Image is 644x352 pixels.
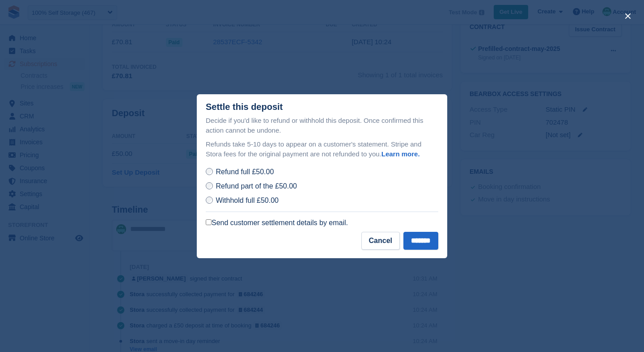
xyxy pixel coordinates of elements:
[361,232,400,250] button: Cancel
[206,139,438,159] p: Refunds take 5-10 days to appear on a customer's statement. Stripe and Stora fees for the origina...
[216,182,297,190] span: Refund part of the £50.00
[216,197,279,204] span: Withhold full £50.00
[206,218,348,227] label: Send customer settlement details by email.
[216,168,274,176] span: Refund full £50.00
[206,182,213,189] input: Refund part of the £50.00
[621,9,635,23] button: close
[206,219,212,225] input: Send customer settlement details by email.
[206,168,213,175] input: Refund full £50.00
[206,102,283,112] div: Settle this deposit
[206,116,438,136] p: Decide if you'd like to refund or withhold this deposit. Once confirmed this action cannot be und...
[206,197,213,204] input: Withhold full £50.00
[381,150,420,158] a: Learn more.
